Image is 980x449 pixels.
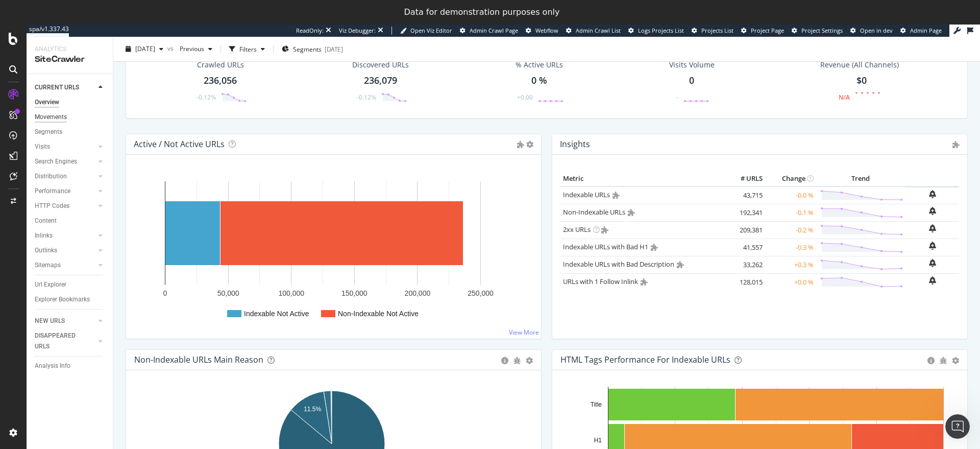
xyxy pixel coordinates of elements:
[35,127,106,137] a: Segments
[560,171,724,186] th: Metric
[35,216,106,226] a: Content
[563,277,638,286] a: URLs with 1 Follow Inlink
[35,330,95,352] a: DISAPPEARED URLS
[724,239,765,256] td: 41,557
[517,93,533,102] div: +0.00
[591,401,602,408] text: Title
[27,25,69,33] div: spa/v1.337.43
[35,127,62,137] div: Segments
[460,27,518,35] a: Admin Crawl Page
[594,437,602,444] text: H1
[293,44,322,53] span: Segments
[628,27,684,35] a: Logs Projects List
[765,273,816,291] td: +0.0 %
[35,279,66,290] div: Url Explorer
[35,112,67,123] div: Movements
[651,244,658,251] i: Admin
[765,239,816,256] td: -0.3 %
[509,328,539,337] a: View More
[724,273,765,291] td: 128,015
[35,186,70,197] div: Performance
[856,74,867,86] span: $0
[724,256,765,273] td: 33,262
[405,289,431,297] text: 200,000
[531,74,547,87] div: 0 %
[134,137,225,151] h4: Active / Not Active URLs
[820,60,899,70] span: Revenue (All Channels)
[35,294,90,305] div: Explorer Bookmarks
[364,74,397,87] div: 236,079
[35,45,105,54] div: Analytics
[35,245,95,256] a: Outlinks
[35,171,95,182] a: Distribution
[35,156,95,167] a: Search Engines
[692,27,733,35] a: Projects List
[35,141,50,152] div: Visits
[35,201,95,211] a: HTTP Codes
[304,406,321,413] text: 11.5%
[560,137,590,151] h4: Insights
[35,316,65,326] div: NEW URLS
[839,93,850,102] div: N/A
[35,82,79,93] div: CURRENT URLS
[27,25,69,37] a: spa/v1.337.43
[341,289,367,297] text: 150,000
[669,60,715,70] div: Visits Volume
[929,276,936,285] div: bell-plus
[765,204,816,221] td: -0.1 %
[357,93,376,102] div: -0.12%
[563,190,610,199] a: Indexable URLs
[35,361,106,371] a: Analysis Info
[792,27,843,35] a: Project Settings
[167,43,176,52] span: vs
[278,289,304,297] text: 100,000
[724,204,765,221] td: 192,341
[560,355,730,365] div: HTML Tags Performance for Indexable URLs
[677,261,684,268] i: Admin
[35,171,67,182] div: Distribution
[751,27,784,34] span: Project Page
[526,141,533,148] i: Options
[612,192,620,199] i: Admin
[134,171,529,330] div: A chart.
[765,186,816,204] td: -0.0 %
[676,93,678,102] div: -
[410,27,452,34] span: Open Viz Editor
[535,27,558,34] span: Webflow
[244,310,309,318] text: Indexable Not Active
[163,289,167,297] text: 0
[765,221,816,239] td: -0.2 %
[929,259,936,267] div: bell-plus
[641,278,648,286] i: Admin
[765,256,816,273] td: +0.3 %
[741,27,784,35] a: Project Page
[470,27,518,34] span: Admin Crawl Page
[35,201,69,211] div: HTTP Codes
[816,171,905,186] th: Trend
[929,207,936,215] div: bell-plus
[526,27,558,35] a: Webflow
[526,357,533,364] div: gear
[35,186,95,197] a: Performance
[513,357,521,364] div: bug
[945,414,970,439] iframe: Intercom live chat
[35,316,95,326] a: NEW URLS
[197,60,244,70] div: Crawled URLs
[516,60,563,70] div: % Active URLs
[176,44,204,53] span: Previous
[35,82,95,93] a: CURRENT URLS
[850,27,893,35] a: Open in dev
[35,260,61,271] div: Sitemaps
[35,279,106,290] a: Url Explorer
[35,230,95,241] a: Inlinks
[468,289,494,297] text: 250,000
[338,310,419,318] text: Non-Indexable Not Active
[900,27,942,35] a: Admin Page
[628,209,635,216] i: Admin
[929,242,936,250] div: bell-plus
[296,27,324,35] div: ReadOnly:
[239,44,257,53] div: Filters
[724,171,765,186] th: # URLS
[517,141,524,148] i: Admin
[689,74,694,87] div: 0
